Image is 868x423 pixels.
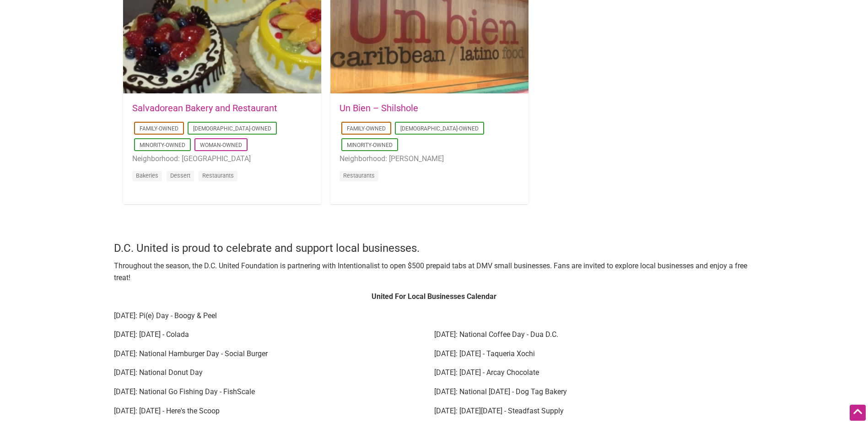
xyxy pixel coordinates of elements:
a: Minority-Owned [347,142,393,148]
a: Bakeries [136,172,158,179]
strong: United For Local Businesses Calendar [372,292,496,301]
p: [DATE]: Pi(e) Day - Boogy & Peel [114,310,755,322]
h4: D.C. United is proud to celebrate and support local businesses. [114,241,755,256]
div: Scroll Back to Top [850,405,866,421]
p: [DATE]: [DATE] - Colada [114,329,434,341]
a: Restaurants [202,172,234,179]
p: [DATE]: [DATE][DATE] - Steadfast Supply [434,405,755,417]
a: Dessert [170,172,190,179]
a: [DEMOGRAPHIC_DATA]-Owned [400,125,479,132]
p: [DATE]: National Donut Day [114,367,434,379]
p: [DATE]: National Go Fishing Day - FishScale [114,386,434,398]
a: Un Bien – Shilshole [340,103,418,114]
li: Neighborhood: [PERSON_NAME] [340,153,519,165]
p: [DATE]: [DATE] - Here's the Scoop [114,405,434,417]
a: Family-Owned [140,125,178,132]
a: Salvadorean Bakery and Restaurant [132,103,277,114]
a: Minority-Owned [140,142,185,148]
a: [DEMOGRAPHIC_DATA]-Owned [193,125,271,132]
p: [DATE]: National [DATE] - Dog Tag Bakery [434,386,755,398]
a: Woman-Owned [200,142,242,148]
p: [DATE]: [DATE] - Taqueria Xochi [434,348,755,360]
a: Restaurants [343,172,375,179]
a: Family-Owned [347,125,386,132]
p: [DATE]: [DATE] - Arcay Chocolate [434,367,755,379]
li: Neighborhood: [GEOGRAPHIC_DATA] [132,153,312,165]
p: [DATE]: National Hamburger Day - Social Burger [114,348,434,360]
p: Throughout the season, the D.C. United Foundation is partnering with Intentionalist to open $500 ... [114,260,755,283]
p: [DATE]: National Coffee Day - Dua D.C. [434,329,755,341]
